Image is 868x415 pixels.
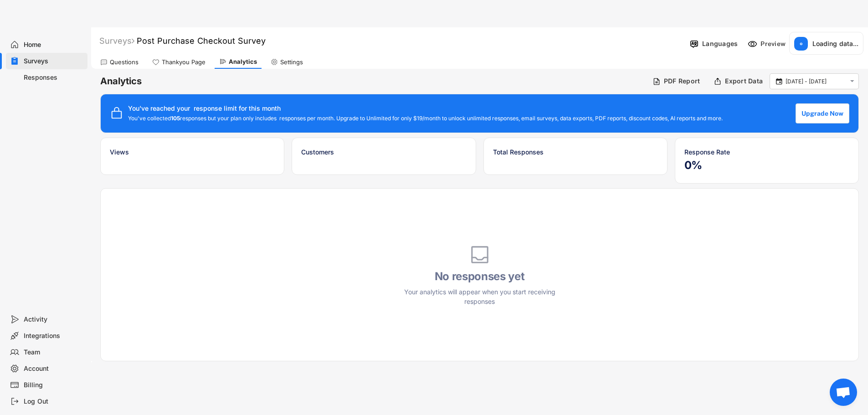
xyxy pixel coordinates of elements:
div: Export Data [725,77,763,85]
div: Views [110,147,275,157]
img: Language%20Icon.svg [689,39,699,49]
div: Log Out [24,397,84,406]
div: You've collected responses but your plan only includes responses per month. Upgrade to Unlimited ... [128,115,723,122]
div: Loading data... [812,40,858,48]
button: Upgrade Now [796,103,849,123]
div: Questions [110,58,139,66]
font: Post Purchase Checkout Survey [137,36,266,46]
div: Your analytics will appear when you start receiving responses [398,287,562,306]
div: Surveys [99,36,134,46]
div: Settings [280,58,303,66]
div: Customers [301,147,466,157]
h6: Analytics [100,75,646,87]
div: Preview [760,40,788,48]
div: Languages [702,40,738,48]
div: Response Rate [684,147,849,157]
div: Team [24,348,84,357]
text:  [776,77,782,85]
img: rings.svg [794,37,808,51]
div: Account [24,364,84,373]
div: Responses [24,73,84,82]
h5: 0% [684,159,849,172]
text:  [850,77,854,85]
div: Analytics [229,58,257,66]
input: Select Date Range [786,77,846,86]
button:  [848,77,856,85]
div: Surveys [24,57,84,66]
strong: 105 [171,115,180,122]
div: Thankyou Page [162,58,205,66]
button:  [775,77,783,86]
div: Integrations [24,332,84,340]
div: Aprire la chat [830,379,857,406]
div: PDF Report [664,77,700,85]
div: Activity [24,315,84,324]
div: Home [24,41,84,49]
div: Total Responses [493,147,658,157]
div: Billing [24,381,84,389]
div: You've reached your response limit for this month [128,105,281,112]
h4: No responses yet [398,270,562,283]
